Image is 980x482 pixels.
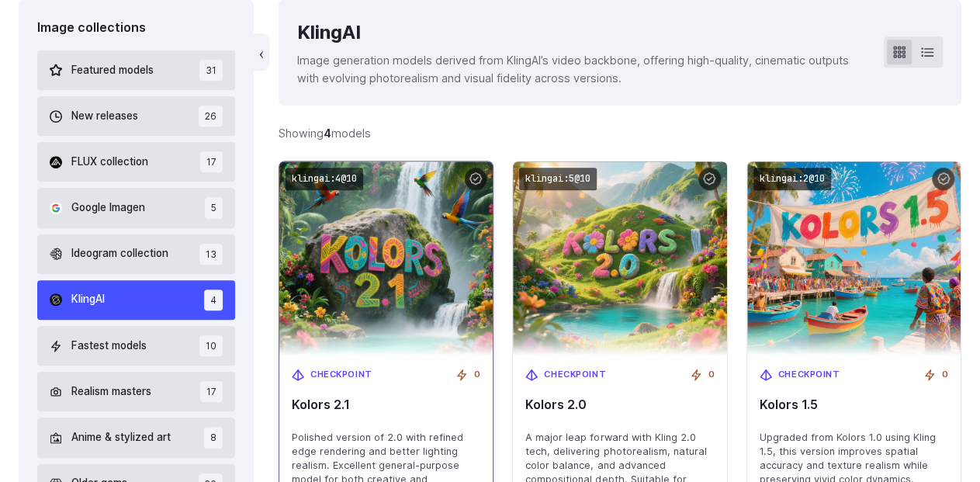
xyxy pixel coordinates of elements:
[544,368,606,382] span: Checkpoint
[254,33,269,71] button: ‹
[268,151,504,365] img: Kolors 2.1
[199,60,223,81] span: 31
[37,372,235,411] button: Realism masters 17
[297,51,859,87] p: Image generation models derived from KlingAI’s video backbone, offering high-quality, cinematic o...
[199,244,223,265] span: 13
[37,326,235,366] button: Fastest models 10
[200,381,223,402] span: 17
[71,338,147,355] span: Fastest models
[760,397,948,412] span: Kolors 1.5
[292,397,480,412] span: Kolors 2.1
[71,291,105,308] span: KlingAI
[37,50,235,90] button: Featured models 31
[37,96,235,136] button: New releases 26
[71,383,151,401] span: Realism masters
[37,418,235,457] button: Anime & stylized art 8
[942,368,948,382] span: 0
[204,427,223,448] span: 8
[71,108,138,125] span: New releases
[474,368,480,382] span: 0
[71,154,148,171] span: FLUX collection
[279,124,371,142] div: Showing models
[519,168,597,190] code: klingai:5@10
[747,161,961,355] img: Kolors 1.5
[753,168,831,190] code: klingai:2@10
[310,368,372,382] span: Checkpoint
[778,368,840,382] span: Checkpoint
[513,161,726,355] img: Kolors 2.0
[71,62,154,79] span: Featured models
[199,335,223,356] span: 10
[708,368,715,382] span: 0
[525,397,714,412] span: Kolors 2.0
[297,18,859,47] div: KlingAI
[37,280,235,320] button: KlingAI 4
[286,168,363,190] code: klingai:4@10
[37,188,235,227] button: Google Imagen 5
[204,290,223,310] span: 4
[71,429,171,446] span: Anime & stylized art
[37,18,235,38] div: Image collections
[71,199,145,217] span: Google Imagen
[200,151,223,172] span: 17
[71,245,168,262] span: Ideogram collection
[324,127,331,140] strong: 4
[199,106,223,127] span: 26
[37,234,235,274] button: Ideogram collection 13
[205,197,223,218] span: 5
[37,142,235,182] button: FLUX collection 17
